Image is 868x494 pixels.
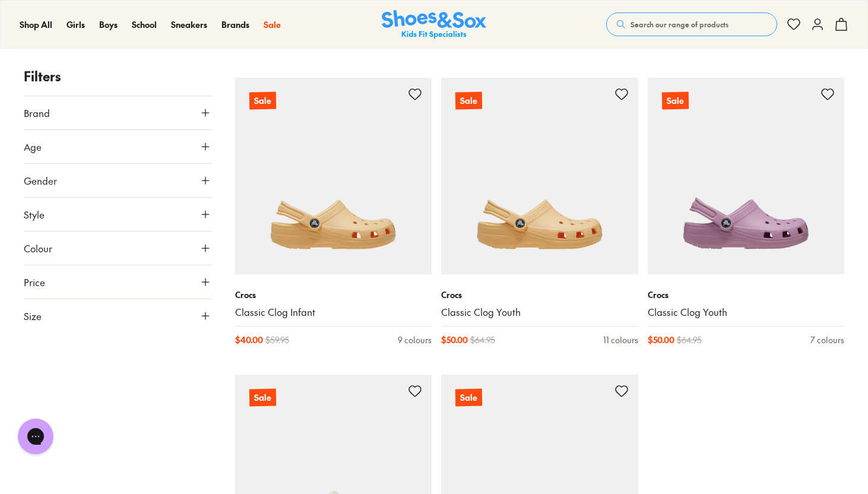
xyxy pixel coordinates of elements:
p: Crocs [441,289,638,301]
div: 9 colours [398,334,432,346]
a: Sale [648,78,845,275]
a: Sneakers [171,18,207,31]
iframe: Gorgias live chat messenger [12,414,59,458]
p: Sale [661,91,688,109]
img: SNS_Logo_Responsive.svg [382,10,486,39]
span: Shop All [20,18,52,30]
p: Sale [249,389,275,407]
a: Sale [235,78,432,275]
span: $ 50.00 [441,334,468,346]
a: Classic Clog Infant [235,306,432,319]
button: Brand [24,96,211,129]
div: 7 colours [810,334,844,346]
div: 11 colours [603,334,638,346]
span: Colour [24,241,52,255]
span: $ 59.95 [265,334,289,346]
p: Sale [249,91,275,109]
span: Search our range of products [631,19,728,30]
span: Price [24,275,45,289]
a: Boys [99,18,118,31]
a: Shoes & Sox [382,10,486,39]
span: $ 50.00 [648,334,674,346]
button: Price [24,265,211,299]
span: Gender [24,173,57,188]
a: Girls [66,18,85,31]
span: $ 64.95 [470,334,495,346]
span: Brand [24,106,50,120]
button: Search our range of products [606,12,777,36]
a: Classic Clog Youth [648,306,845,319]
span: Brands [221,18,249,30]
a: Shop All [20,18,52,31]
p: Crocs [648,289,845,301]
p: Sale [455,91,482,109]
span: $ 64.95 [677,334,702,346]
button: Colour [24,232,211,265]
button: Size [24,299,211,332]
span: Boys [99,18,118,30]
button: Age [24,130,211,163]
button: Gender [24,164,211,197]
span: Age [24,140,42,154]
span: Girls [66,18,85,30]
span: Size [24,309,42,323]
a: Sale [441,78,638,275]
span: School [132,18,157,30]
a: School [132,18,157,31]
a: Sale [264,18,281,31]
button: Style [24,198,211,231]
p: Filters [24,66,211,86]
span: Style [24,207,45,221]
p: Sale [455,389,482,407]
a: Classic Clog Youth [441,306,638,319]
span: Sneakers [171,18,207,30]
a: Brands [221,18,249,31]
span: $ 40.00 [235,334,263,346]
span: Sale [264,18,281,30]
p: Crocs [235,289,432,301]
